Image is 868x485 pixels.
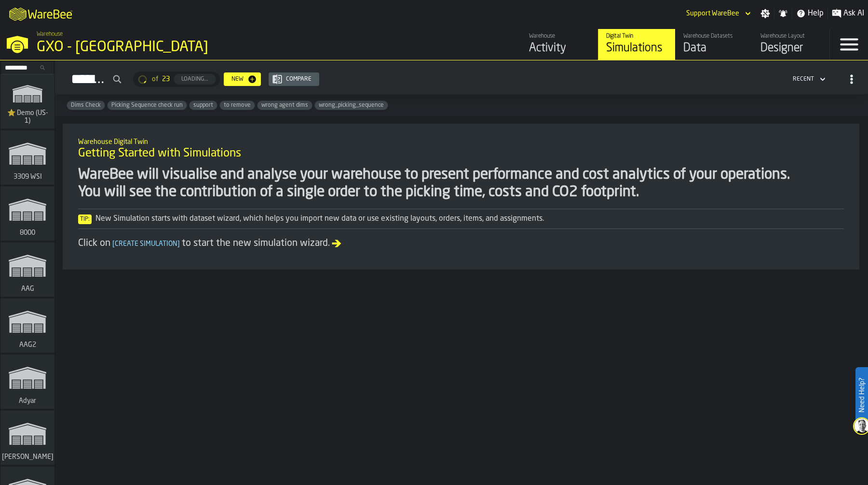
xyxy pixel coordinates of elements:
a: link-to-/wh/i/ba0ffe14-8e36-4604-ab15-0eac01efbf24/simulations [0,299,54,355]
div: title-Getting Started with Simulations [70,131,852,166]
span: wrong_picking_sequence [315,102,388,109]
a: link-to-/wh/i/72fe6713-8242-4c3c-8adf-5d67388ea6d5/simulations [0,411,54,467]
a: link-to-/wh/i/27cb59bd-8ba0-4176-b0f1-d82d60966913/simulations [0,242,54,299]
div: DropdownMenuValue-4 [793,76,814,83]
a: link-to-/wh/i/ae0cd702-8cb1-4091-b3be-0aee77957c79/feed/ [521,29,598,60]
span: 23 [162,75,170,83]
span: Getting Started with Simulations [78,146,241,161]
span: AAG [19,285,36,293]
label: button-toggle-Ask AI [828,8,868,19]
a: link-to-/wh/i/862141b4-a92e-43d2-8b2b-6509793ccc83/simulations [0,355,54,411]
button: button-Compare [269,72,319,86]
div: Digital Twin [606,33,667,40]
a: link-to-/wh/i/ae0cd702-8cb1-4091-b3be-0aee77957c79/designer [752,29,829,60]
div: Loading... [177,76,212,83]
a: link-to-/wh/i/103622fe-4b04-4da1-b95f-2619b9c959cc/simulations [0,74,54,130]
label: button-toggle-Settings [757,9,774,18]
div: DropdownMenuValue-Support WareBee [682,8,753,19]
button: button-Loading... [174,74,216,85]
div: ButtonLoadMore-Loading...-Prev-First-Last [129,71,224,87]
div: New Simulation starts with dataset wizard, which helps you import new data or use existing layout... [78,213,844,225]
div: Warehouse Datasets [683,33,745,40]
a: link-to-/wh/i/b2e041e4-2753-4086-a82a-958e8abdd2c7/simulations [0,186,54,242]
button: button-New [224,72,261,86]
span: support [190,102,217,109]
h2: button-Simulations [55,60,868,95]
div: Compare [282,76,315,83]
div: Activity [529,41,590,56]
div: DropdownMenuValue-4 [789,73,827,85]
a: link-to-/wh/i/ae0cd702-8cb1-4091-b3be-0aee77957c79/simulations [598,29,675,60]
div: Designer [760,41,822,56]
span: 8000 [18,229,37,237]
span: to remove [220,102,255,109]
h2: Sub Title [78,136,844,146]
label: Need Help? [856,368,867,422]
div: Warehouse Layout [760,33,822,40]
span: Help [808,8,824,19]
span: Ask AI [843,8,864,19]
span: Warehouse [37,31,63,38]
label: button-toggle-Notifications [774,9,792,18]
div: Simulations [606,41,667,56]
div: Click on to start the new simulation wizard. [78,237,844,250]
span: wrong agent dims [258,102,312,109]
div: Data [683,41,745,56]
div: ItemListCard- [63,124,859,270]
span: AAG2 [17,341,38,349]
div: New [228,76,247,83]
label: button-toggle-Menu [830,29,868,60]
span: [ [112,241,115,247]
label: button-toggle-Help [792,8,827,19]
div: Warehouse [529,33,590,40]
span: Create Simulation [110,241,182,247]
span: ] [177,241,180,247]
span: ⭐ Demo (US-1) [4,109,51,125]
span: Adyar [17,397,38,405]
span: Dims Check [67,102,105,109]
span: of [152,75,158,83]
span: 3309 WSI [12,173,44,181]
span: Tip: [78,214,92,224]
div: GXO - [GEOGRAPHIC_DATA] [37,39,297,56]
a: link-to-/wh/i/d1ef1afb-ce11-4124-bdae-ba3d01893ec0/simulations [0,130,54,186]
a: link-to-/wh/i/ae0cd702-8cb1-4091-b3be-0aee77957c79/data [675,29,752,60]
div: WareBee will visualise and analyse your warehouse to present performance and cost analytics of yo... [78,166,844,201]
div: DropdownMenuValue-Support WareBee [686,10,739,17]
span: Picking Sequence check run [108,102,187,109]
